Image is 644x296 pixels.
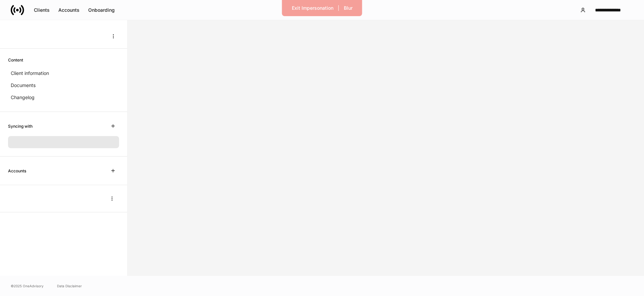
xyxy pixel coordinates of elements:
[58,8,79,12] div: Accounts
[11,94,35,101] p: Changelog
[8,79,119,91] a: Documents
[57,283,82,289] a: Data Disclaimer
[8,123,33,129] h6: Syncing with
[11,82,36,89] p: Documents
[8,67,119,79] a: Client information
[30,5,54,15] button: Clients
[34,8,50,12] div: Clients
[11,70,49,77] p: Client information
[8,168,26,174] h6: Accounts
[344,6,353,10] div: Blur
[287,3,338,13] button: Exit Impersonation
[11,283,44,289] span: © 2025 OneAdvisory
[88,8,115,12] div: Onboarding
[8,91,119,103] a: Changelog
[339,3,357,13] button: Blur
[8,57,23,63] h6: Content
[292,6,333,10] div: Exit Impersonation
[54,5,84,15] button: Accounts
[84,5,119,15] button: Onboarding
